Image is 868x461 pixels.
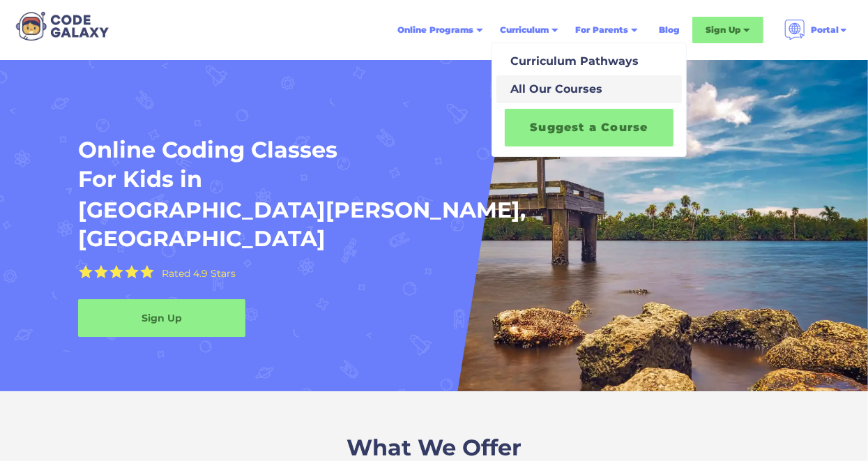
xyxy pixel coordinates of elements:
[776,14,857,46] div: Portal
[505,81,602,98] div: All Our Courses
[505,109,673,146] a: Suggest a Course
[650,17,688,43] a: Blog
[389,17,492,43] div: Online Programs
[397,23,473,37] div: Online Programs
[575,23,628,37] div: For Parents
[109,265,123,278] img: Yellow Star - the Code Galaxy
[78,135,680,193] h1: Online Coding Classes For Kids in
[125,265,139,278] img: Yellow Star - the Code Galaxy
[140,265,154,278] img: Yellow Star - the Code Galaxy
[706,23,740,37] div: Sign Up
[567,17,646,43] div: For Parents
[496,75,682,103] a: All Our Courses
[94,265,108,278] img: Yellow Star - the Code Galaxy
[162,269,236,278] div: Rated 4.9 Stars
[811,23,839,37] div: Portal
[505,53,639,70] div: Curriculum Pathways
[492,17,567,43] div: Curriculum
[500,23,549,37] div: Curriculum
[79,265,93,278] img: Yellow Star - the Code Galaxy
[692,17,763,43] div: Sign Up
[78,299,245,337] a: Sign Up
[492,43,687,157] nav: Curriculum
[78,196,636,254] h1: [GEOGRAPHIC_DATA][PERSON_NAME], [GEOGRAPHIC_DATA]
[496,47,682,75] a: Curriculum Pathways
[78,311,245,325] div: Sign Up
